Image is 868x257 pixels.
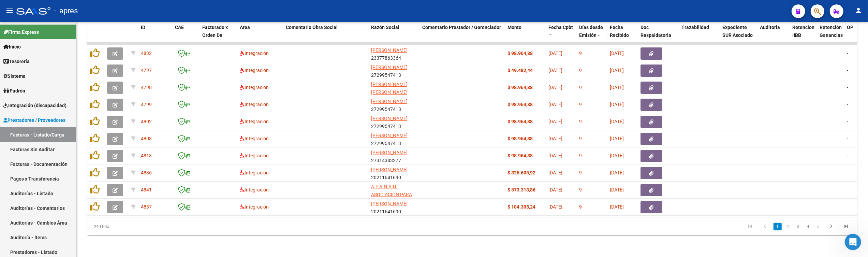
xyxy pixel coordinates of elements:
[3,58,30,65] span: Tesorería
[202,25,228,38] span: Facturado x Orden De
[371,47,408,53] span: [PERSON_NAME]
[240,187,269,192] span: Integración
[42,60,131,75] div: pero estoy viendo que no lo esta
[32,205,38,210] button: Adjuntar un archivo
[240,153,269,158] span: Integración
[579,170,582,175] span: 9
[610,102,624,107] span: [DATE]
[579,68,582,73] span: 9
[283,20,368,50] datatable-header-cell: Comentario Obra Social
[579,85,582,90] span: 9
[757,20,790,50] datatable-header-cell: Auditoria
[814,223,823,230] a: 5
[240,51,269,56] span: Integración
[579,136,582,141] span: 9
[141,187,152,192] span: 4841
[825,223,838,230] a: go to next page
[722,25,753,38] span: Expediente SUR Asociado
[371,99,408,104] span: [PERSON_NAME]
[610,170,624,175] span: [DATE]
[141,51,152,56] span: 4832
[847,51,848,56] span: -
[371,82,408,95] span: [PERSON_NAME] [PERSON_NAME]
[681,25,709,30] span: Trazabilidad
[548,204,562,210] span: [DATE]
[368,20,420,50] datatable-header-cell: Razón Social
[813,221,824,232] li: page 5
[43,205,49,210] button: Start recording
[19,4,30,15] img: Profile image for Fin
[371,183,417,197] div: 30641029080
[610,136,624,141] span: [DATE]
[87,218,240,235] div: 240 total
[240,204,269,210] span: Integración
[371,98,417,112] div: 27299547413
[371,167,408,172] span: [PERSON_NAME]
[579,102,582,107] span: 9
[371,25,399,30] span: Razón Social
[610,204,624,210] span: [DATE]
[804,223,812,230] a: 4
[774,223,782,230] a: 1
[4,3,17,16] button: go back
[744,223,756,230] a: go to first page
[371,166,417,180] div: 20211641690
[548,170,562,175] span: [DATE]
[371,201,408,206] span: [PERSON_NAME]
[371,65,408,70] span: [PERSON_NAME]
[794,223,802,230] a: 3
[507,187,535,192] strong: $ 573.313,86
[507,170,535,175] strong: $ 325.605,92
[847,136,848,141] span: -
[286,25,338,30] span: Comentario Obra Social
[847,102,848,107] span: -
[371,149,417,163] div: 27314343277
[3,28,39,36] span: Firma Express
[240,68,269,73] span: Integración
[783,221,793,232] li: page 2
[576,20,607,50] datatable-header-cell: Días desde Emisión
[371,150,408,155] span: [PERSON_NAME]
[579,25,603,38] span: Días desde Emisión
[240,85,269,90] span: Integración
[548,187,562,192] span: [DATE]
[240,136,269,141] span: Integración
[548,25,573,30] span: Fecha Cpbt
[371,133,408,138] span: [PERSON_NAME]
[847,119,848,124] span: -
[790,20,817,50] datatable-header-cell: Retencion IIBB
[237,20,283,50] datatable-header-cell: Area
[854,6,863,15] mat-icon: person
[610,51,624,56] span: [DATE]
[107,3,120,16] button: Inicio
[172,20,200,50] datatable-header-cell: CAE
[141,170,152,175] span: 4836
[3,72,26,80] span: Sistema
[760,25,780,30] span: Auditoria
[610,153,624,158] span: [DATE]
[610,85,624,90] span: [DATE]
[803,221,813,232] li: page 4
[507,25,521,30] span: Monto
[507,51,533,56] strong: $ 98.964,88
[200,20,237,50] datatable-header-cell: Facturado x Orden De
[610,68,624,73] span: [DATE]
[548,102,562,107] span: [DATE]
[610,25,629,38] span: Fecha Recibido
[579,153,582,158] span: 9
[546,20,576,50] datatable-header-cell: Fecha Cpbt
[371,115,417,129] div: 27299547413
[792,25,814,38] span: Retencion IIBB
[47,65,126,71] div: pero estoy viendo que no lo esta
[820,25,843,38] span: Retención Ganancias
[33,6,41,12] h1: Fin
[720,20,757,50] datatable-header-cell: Expediente SUR Asociado
[25,188,131,210] div: o no es ahi donde tengo que chequear los envios?
[840,223,853,230] a: go to last page
[638,20,679,50] datatable-header-cell: Doc Respaldatoria
[641,25,671,38] span: Doc Respaldatoria
[610,187,624,192] span: [DATE]
[507,136,533,141] strong: $ 98.964,88
[579,187,582,192] span: 9
[679,20,720,50] datatable-header-cell: Trazabilidad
